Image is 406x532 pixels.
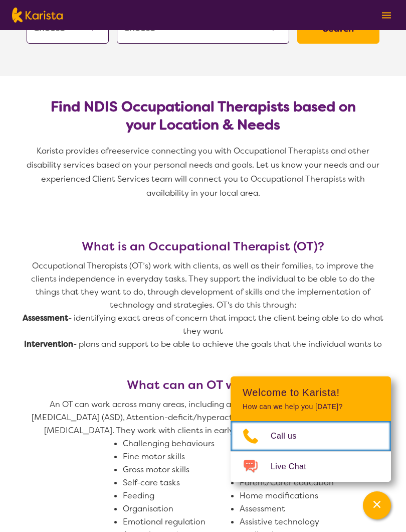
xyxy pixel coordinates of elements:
[240,476,348,489] li: Parent/Carer education
[123,463,232,476] li: Gross motor skills
[123,502,232,515] li: Organisation
[106,146,122,156] span: free
[363,491,391,519] button: Channel Menu
[243,403,379,411] p: How can we help you [DATE]?
[24,339,73,349] strong: Intervention
[271,459,318,474] span: Live Chat
[123,476,232,489] li: Self-care tasks
[35,98,371,134] h2: Find NDIS Occupational Therapists based on your Location & Needs
[231,421,391,482] ul: Choose channel
[23,313,68,323] strong: Assessment
[27,146,381,198] span: service connecting you with Occupational Therapists and other disability services based on your p...
[240,489,348,502] li: Home modifications
[123,450,232,463] li: Fine motor skills
[12,8,63,23] img: Karista logo
[123,437,232,450] li: Challenging behaviours
[23,239,383,253] h3: What is an Occupational Therapist (OT)?
[382,12,391,19] img: menu
[123,515,232,528] li: Emotional regulation
[123,489,232,502] li: Feeding
[243,386,379,398] h2: Welcome to Karista!
[23,338,383,351] p: - plans and support to be able to achieve the goals that the individual wants to
[37,146,106,156] span: Karista provides a
[271,429,309,444] span: Call us
[240,502,348,515] li: Assessment
[23,398,383,437] p: An OT can work across many areas, including a range of diagnosis' for example, [MEDICAL_DATA] (AS...
[231,376,391,482] div: Channel Menu
[23,312,383,338] p: - identifying exact areas of concern that impact the client being able to do what they want
[23,259,383,312] p: Occupational Therapists (OT’s) work with clients, as well as their families, to improve the clien...
[23,378,383,392] h3: What can an OT work on?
